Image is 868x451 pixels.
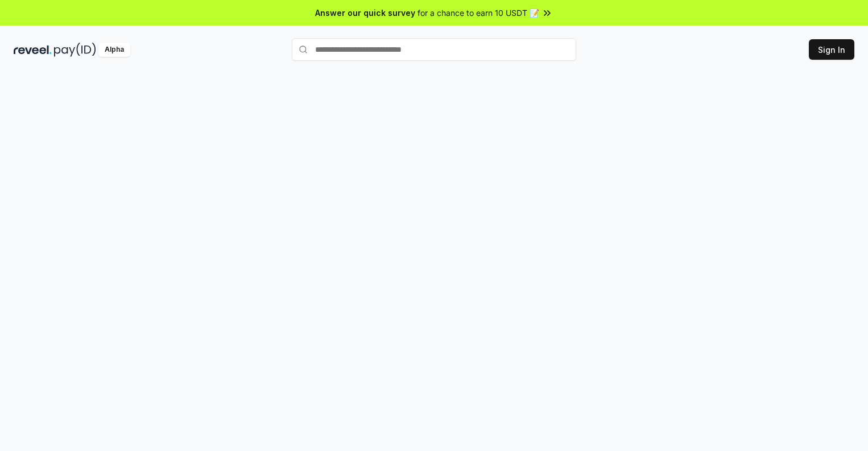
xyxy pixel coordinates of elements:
[809,39,854,60] button: Sign In
[98,43,130,57] div: Alpha
[54,43,96,57] img: pay_id
[315,7,415,19] span: Answer our quick survey
[14,43,52,57] img: reveel_dark
[418,7,539,19] span: for a chance to earn 10 USDT 📝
